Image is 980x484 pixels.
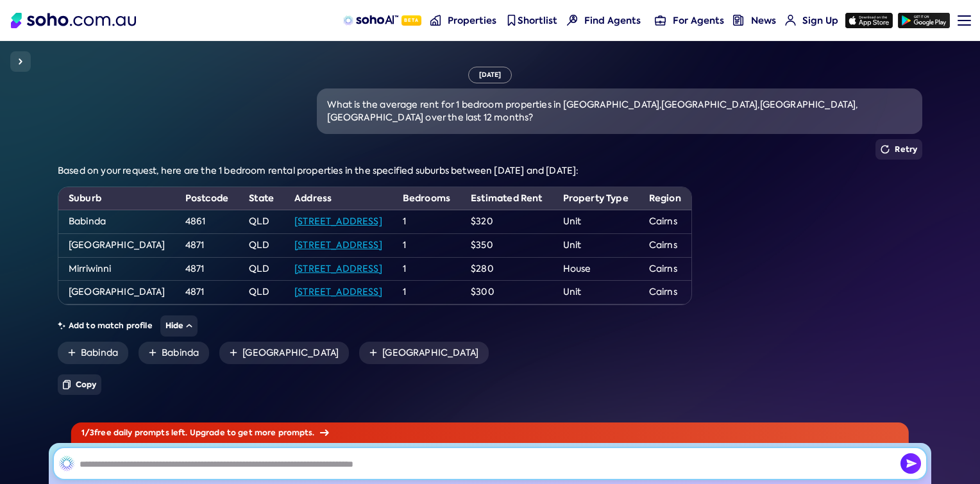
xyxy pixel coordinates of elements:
[393,210,460,234] td: 1
[639,233,691,257] td: Cairns
[639,187,691,210] th: Region
[175,210,239,234] td: 4861
[567,15,578,26] img: Find agents icon
[639,210,691,234] td: Cairns
[58,257,175,281] td: Mirriwinni
[294,215,382,227] a: [STREET_ADDRESS]
[58,315,922,337] div: Add to match profile
[71,422,909,443] div: 1 / 3 free daily prompts left. Upgrade to get more prompts.
[584,14,641,27] span: Find Agents
[175,257,239,281] td: 4871
[294,286,382,297] a: [STREET_ADDRESS]
[448,14,496,27] span: Properties
[430,15,441,26] img: properties-nav icon
[553,233,639,257] td: Unit
[294,239,382,251] a: [STREET_ADDRESS]
[673,14,724,27] span: For Agents
[460,187,552,210] th: Estimated Rent
[900,453,921,474] img: Send icon
[518,14,557,27] span: Shortlist
[393,281,460,305] td: 1
[219,342,349,365] a: [GEOGRAPHIC_DATA]
[175,233,239,257] td: 4871
[785,15,796,26] img: for-agents-nav icon
[58,374,102,395] button: Copy
[881,145,890,154] img: Retry icon
[359,342,489,365] a: [GEOGRAPHIC_DATA]
[553,210,639,234] td: Unit
[58,210,175,234] td: Babinda
[393,233,460,257] td: 1
[58,233,175,257] td: [GEOGRAPHIC_DATA]
[239,210,284,234] td: QLD
[320,430,329,436] img: Arrow icon
[751,14,776,27] span: News
[13,54,28,69] img: Sidebar toggle icon
[239,233,284,257] td: QLD
[58,165,579,176] span: Based on your request, here are the 1 bedroom rental properties in the specified suburbs between ...
[175,187,239,210] th: Postcode
[553,257,639,281] td: House
[460,210,552,234] td: $320
[393,187,460,210] th: Bedrooms
[460,281,552,305] td: $300
[11,13,136,28] img: Soho Logo
[160,315,198,337] button: Hide
[655,15,666,26] img: for-agents-nav icon
[460,233,552,257] td: $350
[239,187,284,210] th: State
[900,453,921,474] button: Send
[898,13,950,28] img: google-play icon
[239,257,284,281] td: QLD
[460,257,552,281] td: $280
[239,281,284,305] td: QLD
[284,187,393,210] th: Address
[639,257,691,281] td: Cairns
[58,342,128,365] a: Babinda
[393,257,460,281] td: 1
[139,342,209,365] a: Babinda
[343,15,398,26] img: sohoAI logo
[553,281,639,305] td: Unit
[294,263,382,274] a: [STREET_ADDRESS]
[401,15,421,26] span: Beta
[845,13,893,28] img: app-store icon
[175,281,239,305] td: 4871
[553,187,639,210] th: Property Type
[327,99,912,124] div: What is the average rent for 1 bedroom properties in [GEOGRAPHIC_DATA],[GEOGRAPHIC_DATA],[GEOGRAP...
[506,15,517,26] img: shortlist-nav icon
[733,15,744,26] img: news-nav icon
[58,281,175,305] td: [GEOGRAPHIC_DATA]
[468,67,512,83] div: [DATE]
[875,139,922,160] button: Retry
[58,187,175,210] th: Suburb
[639,281,691,305] td: Cairns
[63,380,71,390] img: Copy icon
[802,14,838,27] span: Sign Up
[59,456,74,471] img: SohoAI logo black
